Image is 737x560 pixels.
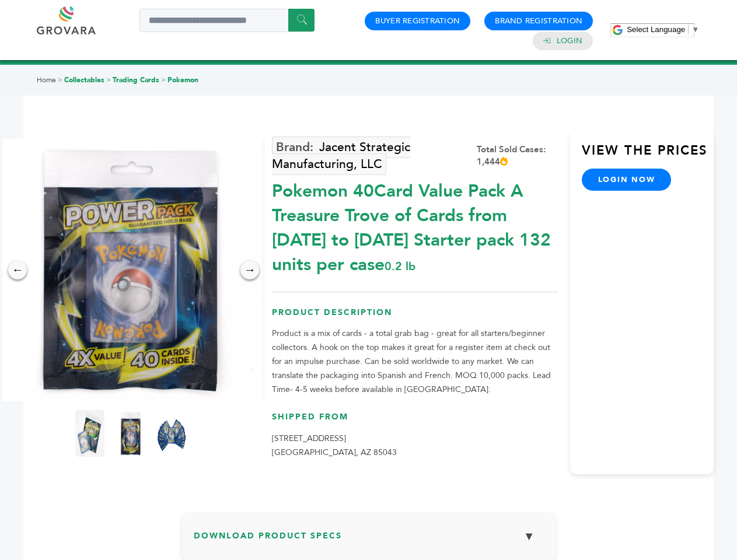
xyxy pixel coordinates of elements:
a: Brand Registration [495,16,582,26]
h3: Shipped From [272,411,558,432]
a: login now [582,169,672,191]
p: [STREET_ADDRESS] [GEOGRAPHIC_DATA], AZ 85043 [272,432,558,460]
span: > [58,75,62,85]
input: Search a product or brand... [139,9,315,32]
span: 0.2 lb [385,258,415,274]
a: Trading Cards [113,75,159,85]
span: ▼ [691,25,699,34]
div: → [240,261,259,279]
p: Product is a mix of cards - a total grab bag - great for all starters/beginner collectors. A hook... [272,327,558,397]
span: Select Language [627,25,685,34]
a: Home [37,75,56,85]
div: Pokemon 40Card Value Pack A Treasure Trove of Cards from [DATE] to [DATE] Starter pack 132 units ... [272,173,558,277]
div: ← [8,261,27,279]
a: Collectables [64,75,104,85]
a: Pokemon [167,75,198,85]
img: Pokemon 40-Card Value Pack – A Treasure Trove of Cards from 1996 to 2024 - Starter pack! 132 unit... [75,410,104,457]
span: > [106,75,111,85]
a: Buyer Registration [375,16,460,26]
a: Login [557,36,582,46]
h3: Download Product Specs [194,524,544,558]
img: Pokemon 40-Card Value Pack – A Treasure Trove of Cards from 1996 to 2024 - Starter pack! 132 unit... [116,410,145,457]
span: ​ [688,25,689,34]
h3: View the Prices [582,142,714,169]
span: > [161,75,166,85]
img: Pokemon 40-Card Value Pack – A Treasure Trove of Cards from 1996 to 2024 - Starter pack! 132 unit... [157,410,186,457]
a: Select Language​ [627,25,699,34]
button: ▼ [515,524,544,549]
a: Jacent Strategic Manufacturing, LLC [272,136,410,175]
h3: Product Description [272,307,558,327]
div: Total Sold Cases: 1,444 [477,143,558,168]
